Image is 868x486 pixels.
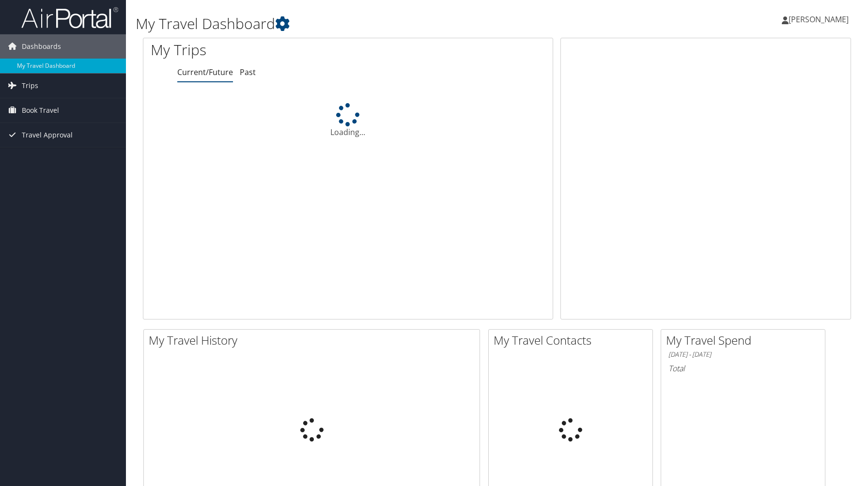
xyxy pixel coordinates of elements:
span: Trips [22,74,38,98]
h6: Total [668,363,818,374]
a: Past [240,67,256,77]
h2: My Travel Spend [666,332,825,349]
span: Travel Approval [22,123,73,147]
span: [PERSON_NAME] [789,14,849,25]
a: [PERSON_NAME] [782,5,858,34]
span: Dashboards [22,34,61,59]
h6: [DATE] - [DATE] [668,350,818,359]
h1: My Trips [151,40,375,60]
img: airportal-logo.png [21,6,118,29]
h2: My Travel Contacts [494,332,652,349]
span: Book Travel [22,98,59,122]
a: Current/Future [177,67,233,77]
h1: My Travel Dashboard [136,14,618,34]
div: Loading... [143,103,553,138]
h2: My Travel History [149,332,480,349]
